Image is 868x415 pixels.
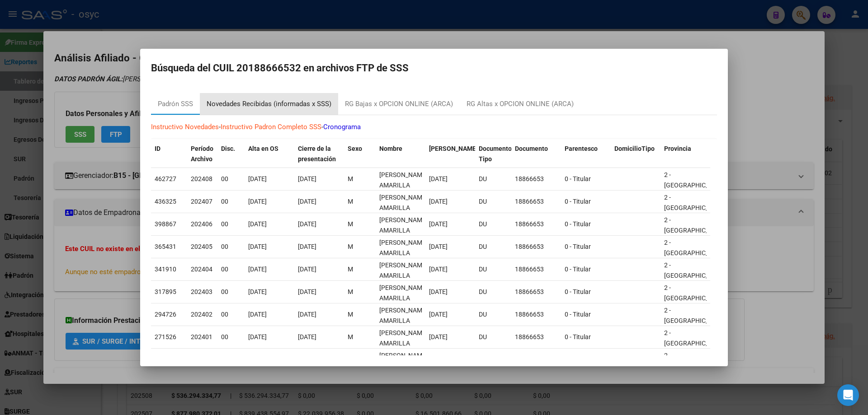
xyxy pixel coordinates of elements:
span: 2 - [GEOGRAPHIC_DATA] [664,307,725,324]
span: M [348,220,353,228]
div: 18866653 [515,332,557,342]
div: 00 [221,264,241,275]
span: 2 - [GEOGRAPHIC_DATA] [664,352,725,369]
span: Nombre [379,145,402,152]
span: M [348,288,353,295]
span: [PERSON_NAME]. [429,145,480,152]
span: 2 - [GEOGRAPHIC_DATA] [664,329,725,347]
span: [DATE] [248,198,267,205]
div: Open Intercom Messenger [837,384,859,406]
a: Instructivo Novedades [151,123,219,131]
span: 398867 [155,220,176,228]
span: 202401 [191,333,212,340]
div: 18866653 [515,242,557,252]
div: DU [479,196,508,207]
div: 00 [221,196,241,207]
span: CACERES AMARILLA CARMELO RAMON [379,194,428,222]
span: [DATE] [429,198,448,205]
span: 0 - Titular [565,266,591,273]
h2: Búsqueda del CUIL 20188666532 en archivos FTP de SSS [151,60,717,77]
div: 18866653 [515,354,557,365]
div: 00 [221,354,241,365]
span: 0 - Titular [565,288,591,295]
span: [DATE] [248,333,267,340]
span: 0 - Titular [565,220,591,228]
span: 202407 [191,198,212,205]
div: 18866653 [515,309,557,320]
span: 202403 [191,288,212,295]
span: 202405 [191,243,212,250]
span: CACERES AMARILLA CARMELO RAMON [379,352,428,380]
span: [DATE] [429,175,448,182]
span: [DATE] [248,266,267,273]
div: 00 [221,242,241,252]
span: [DATE] [298,288,316,295]
span: DomicilioTipo [614,145,655,152]
span: M [348,266,353,273]
datatable-header-cell: Nombre [376,139,425,169]
div: 18866653 [515,174,557,184]
span: 202408 [191,175,212,182]
span: 436325 [155,198,176,205]
datatable-header-cell: Sexo [344,139,376,169]
span: CACERES AMARILLA CARMELO RAMON [379,239,428,267]
span: Período Archivo [191,145,213,163]
datatable-header-cell: ID [151,139,187,169]
div: DU [479,219,508,229]
div: DU [479,309,508,320]
span: [DATE] [429,333,448,340]
a: Instructivo Padron Completo SSS [221,123,321,131]
span: [DATE] [298,311,316,318]
div: 18866653 [515,287,557,297]
span: Sexo [348,145,362,152]
span: Cierre de la presentación [298,145,336,163]
datatable-header-cell: Documento [511,139,561,169]
div: 18866653 [515,264,557,275]
span: 294726 [155,311,176,318]
span: [DATE] [429,311,448,318]
span: [DATE] [429,266,448,273]
datatable-header-cell: Provincia [660,139,710,169]
span: [DATE] [248,243,267,250]
span: M [348,311,353,318]
span: Alta en OS [248,145,278,152]
span: Documento [515,145,548,152]
span: [DATE] [429,288,448,295]
span: ID [155,145,160,152]
span: M [348,175,353,182]
span: CACERES AMARILLA CARMELO RAMON [379,216,428,244]
span: [DATE] [298,220,316,228]
div: 00 [221,309,241,320]
span: Provincia [664,145,691,152]
span: CACERES AMARILLA CARMELO RAMON [379,171,428,199]
span: 271526 [155,333,176,340]
div: 18866653 [515,219,557,229]
span: 2 - [GEOGRAPHIC_DATA] [664,194,725,211]
span: [DATE] [248,220,267,228]
div: Novedades Recibidas (informadas x SSS) [207,99,331,109]
span: 462727 [155,175,176,182]
div: DU [479,264,508,275]
span: 2 - [GEOGRAPHIC_DATA] [664,216,725,234]
span: CACERES AMARILLA CARMELO RAMON [379,261,428,289]
div: DU [479,174,508,184]
span: 2 - [GEOGRAPHIC_DATA] [664,239,725,256]
span: 202404 [191,266,212,273]
datatable-header-cell: Documento Tipo [475,139,511,169]
span: M [348,333,353,340]
span: M [348,243,353,250]
div: 00 [221,219,241,229]
span: 2 - [GEOGRAPHIC_DATA] [664,284,725,302]
div: Padrón SSS [158,99,193,109]
span: 202402 [191,311,212,318]
span: [DATE] [298,243,316,250]
span: 2 - [GEOGRAPHIC_DATA] [664,171,725,189]
span: 317895 [155,288,176,295]
div: 00 [221,287,241,297]
div: DU [479,242,508,252]
span: [DATE] [429,220,448,228]
datatable-header-cell: DomicilioTipo [611,139,660,169]
span: [DATE] [248,175,267,182]
span: 0 - Titular [565,175,591,182]
datatable-header-cell: Período Archivo [187,139,217,169]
